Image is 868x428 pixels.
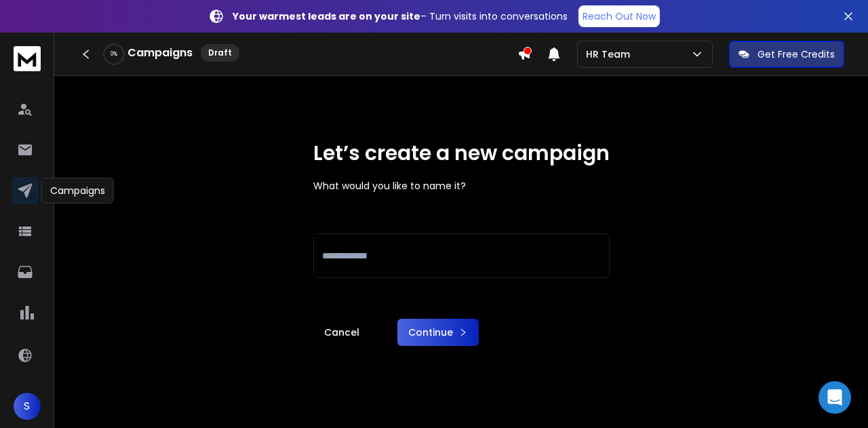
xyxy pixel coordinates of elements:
h1: Let’s create a new campaign [313,141,610,166]
strong: Your warmest leads are on your site [233,9,420,23]
a: Cancel [313,319,370,346]
p: 0 % [111,50,117,58]
a: Reach Out Now [578,5,660,27]
button: S [14,393,41,420]
p: What would you like to name it? [313,179,610,193]
div: Campaigns [41,178,114,203]
p: Get Free Credits [757,47,835,61]
img: logo [14,46,41,71]
div: Draft [201,44,239,62]
div: Open Intercom Messenger [818,381,851,414]
button: Get Free Credits [729,41,844,68]
h1: Campaigns [127,45,193,61]
p: HR Team [586,47,635,61]
p: Reach Out Now [583,9,656,23]
p: – Turn visits into conversations [233,9,568,23]
button: Continue [397,319,479,346]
